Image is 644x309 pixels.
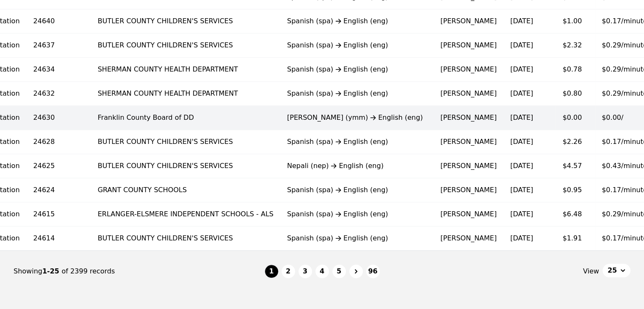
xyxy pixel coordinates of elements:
div: Spanish (spa) English (eng) [287,88,427,99]
td: $1.00 [556,9,595,33]
td: ERLANGER-ELSMERE INDEPENDENT SCHOOLS - ALS [91,202,280,226]
td: $0.00 [556,106,595,130]
td: [PERSON_NAME] [434,154,503,178]
td: 24640 [27,9,91,33]
span: 1-25 [42,267,62,275]
td: BUTLER COUNTY CHILDREN'S SERVICES [91,9,280,33]
div: [PERSON_NAME] (ymm) English (eng) [287,113,427,123]
td: $0.95 [556,178,595,202]
td: $2.32 [556,33,595,58]
td: BUTLER COUNTY CHILDREN'S SERVICES [91,154,280,178]
td: $2.26 [556,130,595,154]
button: 4 [315,265,329,278]
td: $0.80 [556,82,595,106]
td: 24630 [27,106,91,130]
td: [PERSON_NAME] [434,82,503,106]
td: $0.78 [556,58,595,82]
td: [PERSON_NAME] [434,106,503,130]
td: 24632 [27,82,91,106]
button: 3 [299,265,312,278]
td: [PERSON_NAME] [434,58,503,82]
td: BUTLER COUNTY CHILDREN'S SERVICES [91,130,280,154]
td: SHERMAN COUNTY HEALTH DEPARTMENT [91,58,280,82]
td: $1.91 [556,226,595,251]
td: SHERMAN COUNTY HEALTH DEPARTMENT [91,82,280,106]
button: 96 [366,265,380,278]
div: Spanish (spa) English (eng) [287,16,427,26]
td: 24637 [27,33,91,58]
time: [DATE] [510,41,533,49]
div: Spanish (spa) English (eng) [287,185,427,195]
time: [DATE] [510,113,533,121]
div: Spanish (spa) English (eng) [287,40,427,50]
div: Showing of 2399 records [14,266,265,276]
td: 24624 [27,178,91,202]
td: [PERSON_NAME] [434,178,503,202]
div: Spanish (spa) English (eng) [287,137,427,147]
button: 5 [332,265,346,278]
time: [DATE] [510,210,533,218]
td: $4.57 [556,154,595,178]
div: Nepali (nep) English (eng) [287,161,427,171]
time: [DATE] [510,65,533,73]
div: Spanish (spa) English (eng) [287,64,427,74]
td: 24614 [27,226,91,251]
td: $6.48 [556,202,595,226]
time: [DATE] [510,138,533,146]
div: Spanish (spa) English (eng) [287,209,427,219]
td: 24628 [27,130,91,154]
td: [PERSON_NAME] [434,202,503,226]
span: View [583,266,599,276]
span: $0.00/ [602,113,623,121]
td: 24634 [27,58,91,82]
time: [DATE] [510,234,533,242]
td: 24615 [27,202,91,226]
button: 2 [282,265,295,278]
time: [DATE] [510,17,533,25]
td: [PERSON_NAME] [434,130,503,154]
td: 24625 [27,154,91,178]
span: 25 [608,265,617,276]
time: [DATE] [510,89,533,97]
button: 25 [603,264,630,277]
td: [PERSON_NAME] [434,226,503,251]
td: BUTLER COUNTY CHILDREN'S SERVICES [91,33,280,58]
nav: Page navigation [14,251,630,292]
td: BUTLER COUNTY CHILDREN'S SERVICES [91,226,280,251]
time: [DATE] [510,186,533,194]
time: [DATE] [510,162,533,170]
div: Spanish (spa) English (eng) [287,233,427,243]
td: GRANT COUNTY SCHOOLS [91,178,280,202]
td: Franklin County Board of DD [91,106,280,130]
td: [PERSON_NAME] [434,33,503,58]
td: [PERSON_NAME] [434,9,503,33]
